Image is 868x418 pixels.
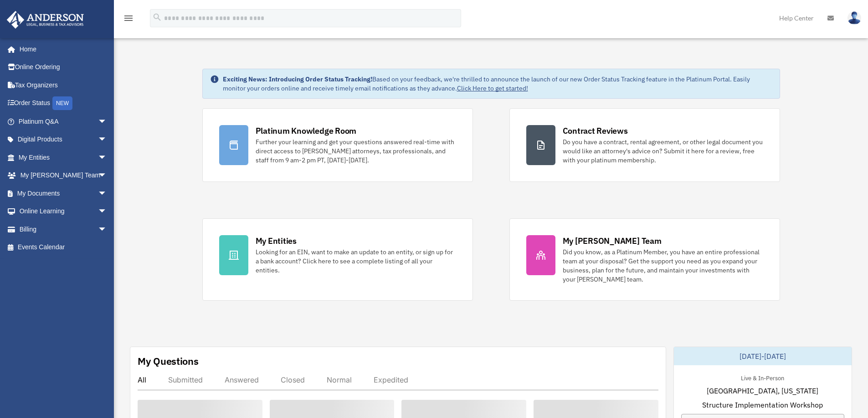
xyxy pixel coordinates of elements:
span: arrow_drop_down [98,220,116,239]
i: menu [123,13,134,24]
div: Based on your feedback, we're thrilled to announce the launch of our new Order Status Tracking fe... [223,75,772,93]
div: Further your learning and get your questions answered real-time with direct access to [PERSON_NAM... [256,137,456,165]
a: My [PERSON_NAME] Teamarrow_drop_down [6,166,121,185]
a: Click Here to get started! [457,84,528,92]
span: Structure Implementation Workshop [702,399,823,410]
a: Online Ordering [6,58,121,76]
div: NEW [52,96,72,110]
div: [DATE]-[DATE] [674,347,852,365]
div: My Entities [256,235,297,247]
span: arrow_drop_down [98,148,116,167]
a: Events Calendar [6,238,121,257]
a: menu [123,16,134,24]
div: Submitted [168,375,203,384]
img: Anderson Advisors Platinum Portal [4,11,87,29]
div: Live & In-Person [734,373,791,382]
div: All [138,375,146,384]
strong: Exciting News: Introducing Order Status Tracking! [223,75,372,83]
a: Order StatusNEW [6,94,121,113]
a: My Documentsarrow_drop_down [6,184,121,202]
a: Platinum Q&Aarrow_drop_down [6,112,121,131]
div: Did you know, as a Platinum Member, you have an entire professional team at your disposal? Get th... [563,247,763,284]
a: Platinum Knowledge Room Further your learning and get your questions answered real-time with dire... [202,108,473,182]
div: My [PERSON_NAME] Team [563,235,662,247]
div: My Questions [138,354,199,368]
a: My Entitiesarrow_drop_down [6,148,121,166]
div: Platinum Knowledge Room [256,125,357,136]
span: arrow_drop_down [98,131,116,149]
a: Contract Reviews Do you have a contract, rental agreement, or other legal document you would like... [509,108,780,182]
a: Billingarrow_drop_down [6,220,121,238]
a: Online Learningarrow_drop_down [6,202,121,221]
div: Do you have a contract, rental agreement, or other legal document you would like an attorney's ad... [563,137,763,165]
span: arrow_drop_down [98,202,116,221]
a: Home [6,40,116,58]
a: Digital Productsarrow_drop_down [6,131,121,149]
div: Contract Reviews [563,125,628,136]
img: User Pic [847,11,861,25]
div: Looking for an EIN, want to make an update to an entity, or sign up for a bank account? Click her... [256,247,456,275]
span: [GEOGRAPHIC_DATA], [US_STATE] [707,385,818,396]
a: My Entities Looking for an EIN, want to make an update to an entity, or sign up for a bank accoun... [202,218,473,301]
div: Expedited [374,375,408,384]
span: arrow_drop_down [98,166,116,185]
span: arrow_drop_down [98,112,116,131]
i: search [152,12,162,22]
span: arrow_drop_down [98,184,116,203]
div: Normal [327,375,352,384]
div: Answered [225,375,259,384]
div: Closed [281,375,305,384]
a: Tax Organizers [6,76,121,94]
a: My [PERSON_NAME] Team Did you know, as a Platinum Member, you have an entire professional team at... [509,218,780,301]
